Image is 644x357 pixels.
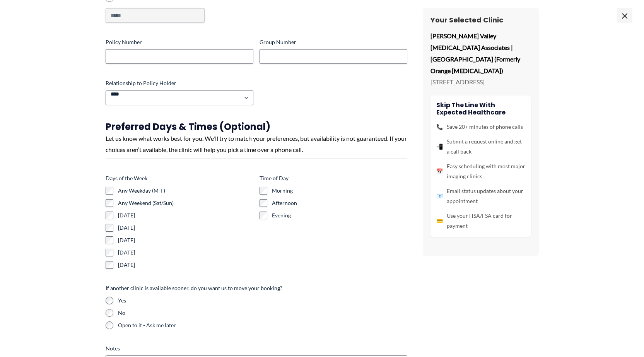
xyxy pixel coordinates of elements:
[272,187,407,195] label: Morning
[272,199,407,207] label: Afternoon
[430,30,531,76] p: [PERSON_NAME] Valley [MEDICAL_DATA] Associates | [GEOGRAPHIC_DATA] (Formerly Orange [MEDICAL_DATA])
[436,186,525,206] li: Email status updates about your appointment
[118,297,407,304] label: Yes
[430,15,531,24] h3: Your Selected Clinic
[118,236,253,244] label: [DATE]
[436,161,525,181] li: Easy scheduling with most major imaging clinics
[430,76,531,88] p: [STREET_ADDRESS]
[436,122,443,132] span: 📞
[260,38,407,46] label: Group Number
[118,309,407,317] label: No
[272,212,407,219] label: Evening
[106,133,407,155] div: Let us know what works best for you. We'll try to match your preferences, but availability is not...
[436,191,443,201] span: 📧
[436,142,443,152] span: 📲
[106,345,407,352] label: Notes
[436,137,525,157] li: Submit a request online and get a call back
[106,8,205,23] input: Other Choice, please specify
[106,284,282,292] legend: If another clinic is available sooner, do you want us to move your booking?
[436,216,443,226] span: 💳
[617,8,632,23] span: ×
[436,211,525,231] li: Use your HSA/FSA card for payment
[118,199,253,207] label: Any Weekend (Sat/Sun)
[106,79,253,87] label: Relationship to Policy Holder
[106,38,253,46] label: Policy Number
[118,249,253,256] label: [DATE]
[106,174,147,182] legend: Days of the Week
[260,174,289,182] legend: Time of Day
[118,212,253,219] label: [DATE]
[118,187,253,195] label: Any Weekday (M-F)
[106,121,407,133] h3: Preferred Days & Times (Optional)
[436,101,525,116] h4: Skip the line with Expected Healthcare
[436,166,443,176] span: 📅
[436,122,525,132] li: Save 20+ minutes of phone calls
[118,261,253,269] label: [DATE]
[118,224,253,232] label: [DATE]
[118,321,407,329] label: Open to it - Ask me later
